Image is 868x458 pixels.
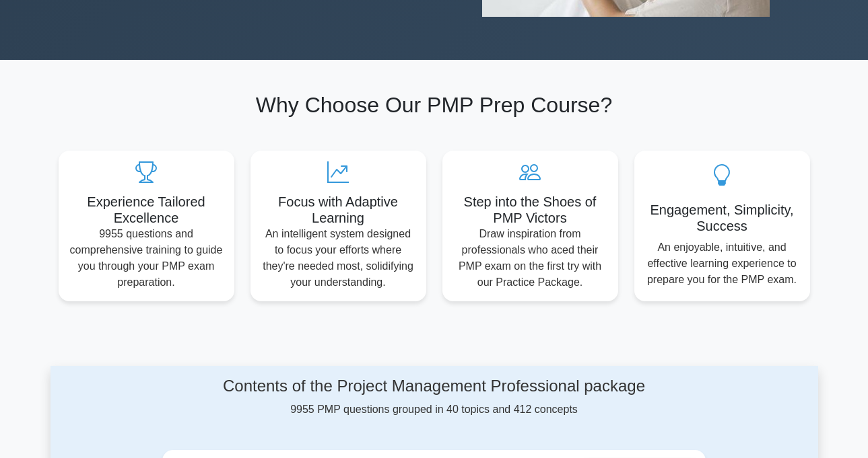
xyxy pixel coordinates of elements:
h2: Why Choose Our PMP Prep Course? [59,92,810,118]
p: An enjoyable, intuitive, and effective learning experience to prepare you for the PMP exam. [645,239,799,288]
p: An intelligent system designed to focus your efforts where they're needed most, solidifying your ... [261,226,415,291]
h4: Contents of the Project Management Professional package [162,377,706,396]
div: 9955 PMP questions grouped in 40 topics and 412 concepts [162,377,706,418]
h5: Experience Tailored Excellence [69,194,224,226]
p: Draw inspiration from professionals who aced their PMP exam on the first try with our Practice Pa... [453,226,607,291]
h5: Step into the Shoes of PMP Victors [453,194,607,226]
h5: Engagement, Simplicity, Success [645,202,799,234]
p: 9955 questions and comprehensive training to guide you through your PMP exam preparation. [69,226,224,291]
h5: Focus with Adaptive Learning [261,194,415,226]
